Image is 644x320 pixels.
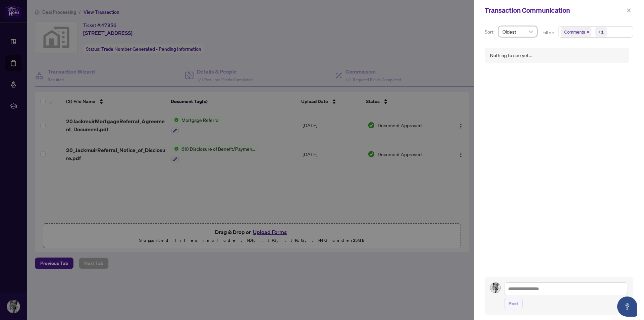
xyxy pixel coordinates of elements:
[627,8,631,13] span: close
[502,27,533,37] span: Oldest
[598,29,604,35] div: +1
[504,298,523,309] button: Post
[564,29,585,35] span: Comments
[617,296,637,317] button: Open asap
[561,27,591,37] span: Comments
[485,28,496,36] p: Sort:
[490,283,500,293] img: Profile Icon
[485,5,625,15] div: Transaction Communication
[490,52,532,59] div: Nothing to see yet...
[586,30,590,34] span: close
[542,29,555,36] p: Filter:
